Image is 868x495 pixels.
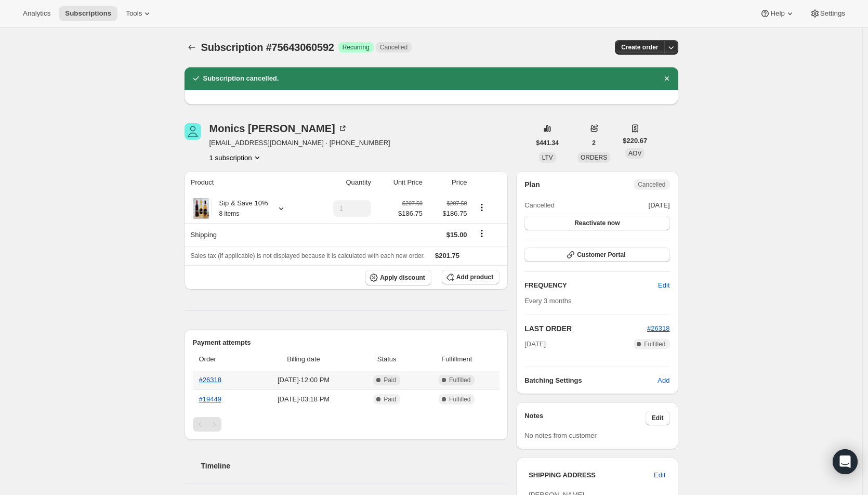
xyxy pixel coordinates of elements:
a: #26318 [647,324,669,332]
span: AOV [628,150,641,157]
th: Product [185,171,310,194]
span: Edit [658,280,669,291]
h3: SHIPPING ADDRESS [529,470,654,480]
span: Tools [126,9,142,18]
span: No notes from customer [524,432,597,439]
button: Edit [648,467,672,484]
button: Subscriptions [59,6,117,21]
span: $186.75 [429,209,467,219]
div: Open Intercom Messenger [833,449,858,474]
span: Edit [654,470,665,480]
span: Paid [384,395,396,403]
button: Edit [646,411,670,425]
button: $441.34 [530,136,565,150]
h2: Timeline [201,461,508,471]
span: Subscription #75643060592 [201,42,334,53]
span: [DATE] [649,200,670,211]
span: Subscriptions [65,9,111,18]
h3: Notes [524,411,646,425]
span: Edit [652,414,664,422]
small: $207.50 [402,200,423,206]
button: Product actions [209,152,262,163]
span: $186.75 [398,209,423,219]
span: [EMAIL_ADDRESS][DOMAIN_NAME] · [PHONE_NUMBER] [209,138,390,148]
th: Order [193,348,251,371]
h2: Payment attempts [193,337,500,348]
span: $15.00 [446,231,467,239]
span: LTV [542,154,553,161]
span: Paid [384,376,396,384]
span: 2 [592,139,596,147]
a: #19449 [199,395,221,403]
span: Recurring [343,43,370,51]
button: Product actions [474,202,490,213]
th: Unit Price [374,171,426,194]
h6: Batching Settings [524,375,657,386]
span: [DATE] [524,339,546,349]
button: Apply discount [365,270,431,285]
span: $201.75 [435,252,459,259]
span: Add [657,375,669,386]
span: Create order [621,43,658,51]
span: Cancelled [524,200,555,211]
span: Billing date [254,354,353,364]
small: $207.50 [446,200,467,206]
button: Reactivate now [524,216,669,230]
button: Add [651,372,676,389]
a: #26318 [199,376,221,384]
span: Reactivate now [574,219,620,227]
span: Fulfilled [644,340,665,348]
span: Settings [820,9,845,18]
button: 2 [586,136,602,150]
h2: Plan [524,179,540,190]
th: Price [426,171,470,194]
button: Add product [442,270,499,284]
span: $441.34 [536,139,559,147]
span: Apply discount [380,273,425,282]
span: Cancelled [380,43,407,51]
span: Cancelled [638,180,665,189]
h2: FREQUENCY [524,280,658,291]
span: Sales tax (if applicable) is not displayed because it is calculated with each new order. [191,252,425,259]
span: Add product [456,273,493,281]
button: Shipping actions [474,228,490,239]
span: Help [770,9,784,18]
button: #26318 [647,323,669,334]
button: Tools [120,6,159,21]
span: ORDERS [581,154,607,161]
span: Status [360,354,414,364]
th: Quantity [310,171,374,194]
span: [DATE] · 03:18 PM [254,394,353,405]
h2: Subscription cancelled. [203,73,279,84]
button: Analytics [17,6,57,21]
span: Fulfilled [449,376,470,384]
button: Customer Portal [524,248,669,262]
button: Edit [652,277,676,294]
small: 8 items [219,210,240,217]
th: Shipping [185,223,310,246]
span: Every 3 months [524,297,571,305]
h2: LAST ORDER [524,323,647,334]
span: Monics Wentzel [185,123,201,140]
span: Fulfilled [449,395,470,403]
span: $220.67 [623,136,647,146]
nav: Pagination [193,417,500,432]
div: Sip & Save 10% [212,198,268,219]
span: Fulfillment [420,354,493,364]
button: Help [754,6,801,21]
span: [DATE] · 12:00 PM [254,375,353,385]
div: Monics [PERSON_NAME] [209,123,348,134]
span: Analytics [23,9,50,18]
button: Subscriptions [185,40,199,55]
button: Settings [804,6,851,21]
button: Create order [615,40,664,55]
button: Dismiss notification [660,71,674,86]
span: Customer Portal [577,251,625,259]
